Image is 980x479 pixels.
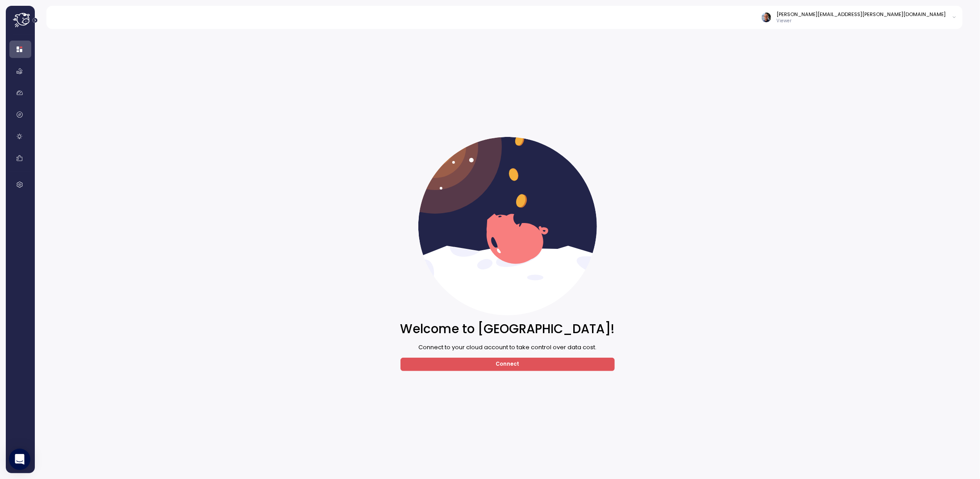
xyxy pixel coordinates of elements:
[29,17,41,24] button: Expand navigation
[9,449,30,470] div: Open Intercom Messenger
[496,358,519,370] span: Connect
[400,358,615,371] a: Connect
[418,343,596,352] p: Connect to your cloud account to take control over data cost.
[777,18,946,24] p: Viewer
[777,11,946,18] div: [PERSON_NAME][EMAIL_ADDRESS][PERSON_NAME][DOMAIN_NAME]
[400,321,615,337] h1: Welcome to [GEOGRAPHIC_DATA]!
[418,137,597,315] img: splash
[762,12,771,22] img: 517cfc7fb324b9dbcc48913ffab1ec07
